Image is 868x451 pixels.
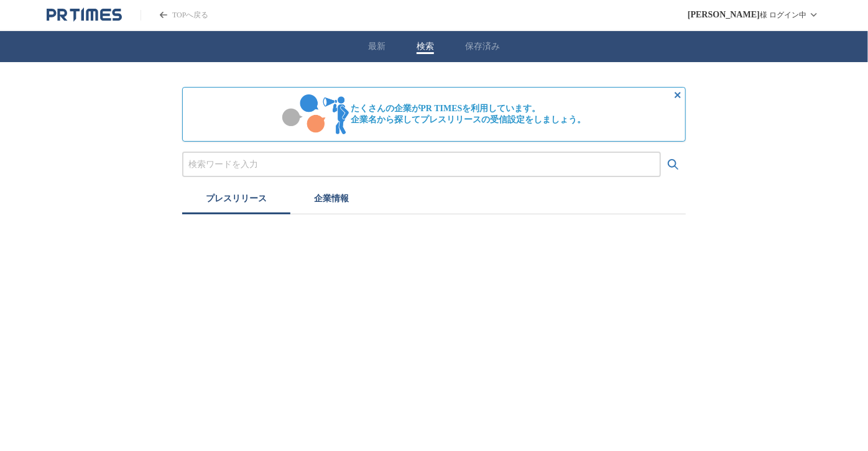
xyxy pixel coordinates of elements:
[417,41,434,52] button: 検索
[47,7,122,22] a: PR TIMESのトップページはこちら
[141,10,208,20] a: PR TIMESのトップページはこちら
[188,158,655,171] input: プレスリリースおよび企業を検索する
[290,187,372,214] button: 企業情報
[465,41,500,52] button: 保存済み
[368,41,386,52] button: 最新
[670,88,685,102] button: 非表示にする
[351,103,586,125] span: たくさんの企業がPR TIMESを利用しています。 企業名から探してプレスリリースの受信設定をしましょう。
[661,152,686,177] button: 検索する
[182,187,290,214] button: プレスリリース
[688,10,760,20] span: [PERSON_NAME]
